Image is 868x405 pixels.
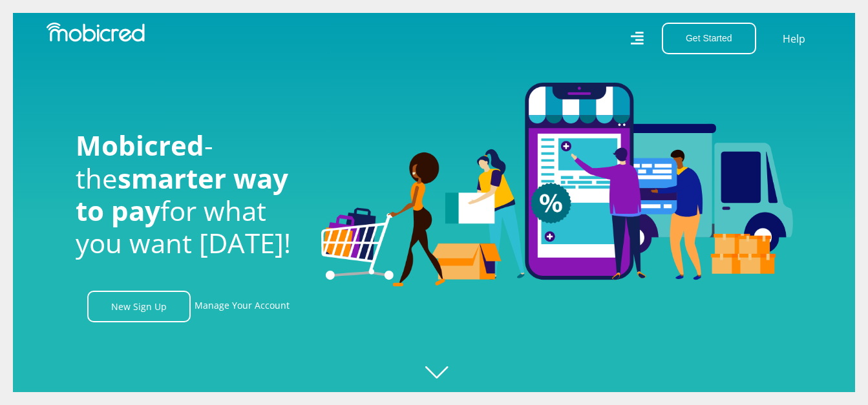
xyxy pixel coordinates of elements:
a: Manage Your Account [195,291,290,322]
a: New Sign Up [87,291,191,322]
h1: - the for what you want [DATE]! [76,129,302,260]
span: Mobicred [76,127,204,163]
a: Help [782,30,806,47]
button: Get Started [662,23,756,54]
span: smarter way to pay [76,160,288,229]
img: Welcome to Mobicred [321,83,793,287]
img: Mobicred [47,23,145,42]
